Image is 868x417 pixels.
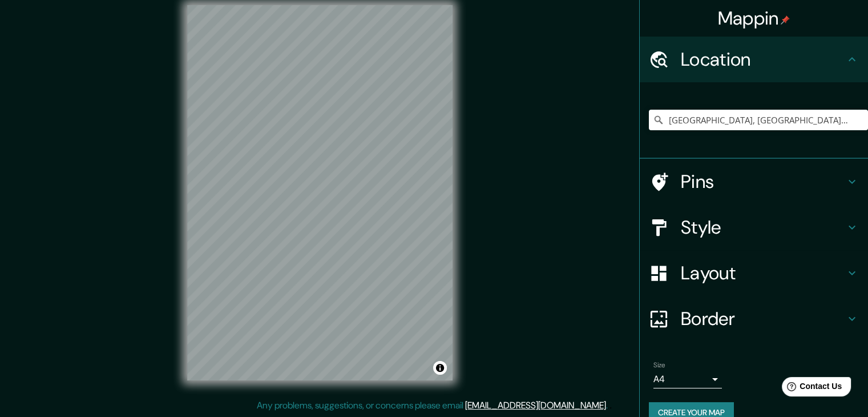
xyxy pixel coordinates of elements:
[653,370,722,388] div: A4
[681,307,845,330] h4: Border
[718,7,790,30] h4: Mappin
[640,296,868,342] div: Border
[681,170,845,193] h4: Pins
[640,159,868,205] div: Pins
[187,5,453,380] canvas: Map
[433,361,447,375] button: Toggle attribution
[465,399,606,411] a: [EMAIL_ADDRESS][DOMAIN_NAME]
[609,399,612,412] div: .
[640,37,868,82] div: Location
[640,205,868,250] div: Style
[781,15,790,25] img: pin-icon.png
[640,250,868,296] div: Layout
[608,399,609,412] div: .
[257,399,608,412] p: Any problems, suggestions, or concerns please email .
[681,48,845,71] h4: Location
[681,216,845,239] h4: Style
[681,262,845,284] h4: Layout
[649,110,868,130] input: Pick your city or area
[766,372,855,404] iframe: Help widget launcher
[653,360,665,370] label: Size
